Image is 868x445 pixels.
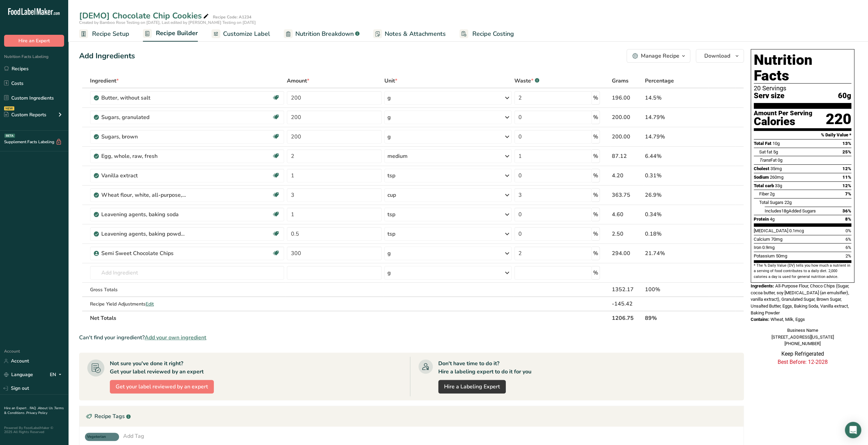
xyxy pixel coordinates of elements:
div: 200.00 [612,113,642,121]
div: 87.12 [612,152,642,160]
div: Business Name [STREET_ADDRESS][US_STATE] [PHONE_NUMBER] [751,327,854,347]
span: 11% [842,175,851,180]
span: 33g [775,183,782,188]
div: Vanilla extract [101,172,187,180]
div: g [387,94,391,102]
div: Can't find your ingredient? [79,333,744,342]
button: Download [696,49,744,63]
i: Trans [759,158,770,163]
a: Privacy Policy [26,411,47,415]
span: Add your own ingredient [145,333,206,342]
span: Grams [612,77,629,85]
div: Butter, without salt [101,94,187,102]
span: Contains: [751,317,769,322]
div: 2.50 [612,230,642,238]
span: Download [704,52,730,60]
div: 196.00 [612,94,642,102]
span: [MEDICAL_DATA] [754,228,788,233]
span: 36% [842,208,851,213]
span: 50mg [776,253,787,258]
span: Recipe Costing [472,29,514,39]
div: 21.74% [645,249,708,257]
div: 26.9% [645,191,708,199]
span: Total Sugars [759,200,783,205]
a: Recipe Builder [143,26,198,42]
span: 25% [842,149,851,154]
span: Ingredient [90,77,119,85]
div: g [387,133,391,141]
div: 363.75 [612,191,642,199]
span: All-Purpose Flour, Choco Chips (Sugar, cocoa butter, soy [MEDICAL_DATA] (an emulsifier), vanilla ... [751,283,849,315]
div: 1352.17 [612,285,642,294]
span: Sodium [754,175,769,180]
button: Hire an Expert [4,35,64,47]
span: Get your label reviewed by an expert [116,383,208,391]
span: Includes Added Sugars [765,208,816,213]
div: 14.79% [645,113,708,121]
input: Add Ingredient [90,266,284,280]
span: Notes & Attachments [385,29,446,39]
span: Vegeterian [87,434,111,440]
a: Nutrition Breakdown [284,26,359,42]
div: Egg, whole, raw, fresh [101,152,187,160]
div: NEW [4,106,14,110]
span: Total carb [754,183,774,188]
span: 8% [845,217,851,222]
div: tsp [387,230,395,238]
div: Amount Per Serving [754,110,812,117]
span: Created by Bamboo Rose Testing on [DATE], Last edited by [PERSON_NAME] Testing on [DATE] [79,20,256,25]
div: 0.18% [645,230,708,238]
div: Sugars, granulated [101,113,187,121]
div: BETA [4,134,15,138]
span: 35mg [770,166,782,171]
th: 1206.75 [610,311,644,325]
div: Wheat flour, white, all-purpose, self-rising, enriched [101,191,187,199]
a: FAQ . [30,406,38,411]
span: Percentage [645,77,674,85]
a: Hire a Labeling Expert [438,380,506,394]
span: 0% [845,228,851,233]
div: Add Tag [123,432,144,440]
span: Fiber [759,191,769,196]
div: Don't have time to do it? Hire a labeling expert to do it for you [438,359,531,376]
div: medium [387,152,408,160]
section: * The % Daily Value (DV) tells you how much a nutrient in a serving of food contributes to a dail... [754,263,851,280]
span: 22g [784,200,792,205]
div: 6.44% [645,152,708,160]
div: g [387,113,391,121]
div: Calories [754,117,812,127]
span: 260mg [770,175,783,180]
div: EN [50,371,64,379]
div: 14.79% [645,133,708,141]
span: 6% [845,245,851,250]
div: [DEMO] Chocolate Chip Cookies [79,10,210,22]
div: Gross Totals [90,286,284,293]
span: Serv size [754,92,784,100]
div: Custom Reports [4,111,46,118]
a: Terms & Conditions . [4,406,64,415]
span: Fat [759,158,777,163]
span: Best Before: 12-2028 [778,359,828,365]
section: % Daily Value * [754,131,851,139]
span: 2g [770,191,775,196]
div: Waste [514,77,539,85]
div: 0.31% [645,172,708,180]
span: Unit [384,77,397,85]
div: Manage Recipe [641,52,679,60]
span: 12% [842,166,851,171]
span: Recipe Builder [156,29,198,38]
div: Open Intercom Messenger [845,422,861,438]
span: 2% [845,253,851,258]
span: 60g [838,92,851,100]
button: Get your label reviewed by an expert [110,380,214,394]
div: Leavening agents, baking powder, low-sodium [101,230,187,238]
h1: Nutrition Facts [754,52,851,84]
span: Ingredients: [751,283,774,288]
span: 5g [773,149,778,154]
div: 20 Servings [754,85,851,92]
div: -145.42 [612,300,642,308]
a: Language [4,369,33,381]
th: 89% [644,311,709,325]
span: 4g [770,217,775,222]
th: Net Totals [89,311,610,325]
